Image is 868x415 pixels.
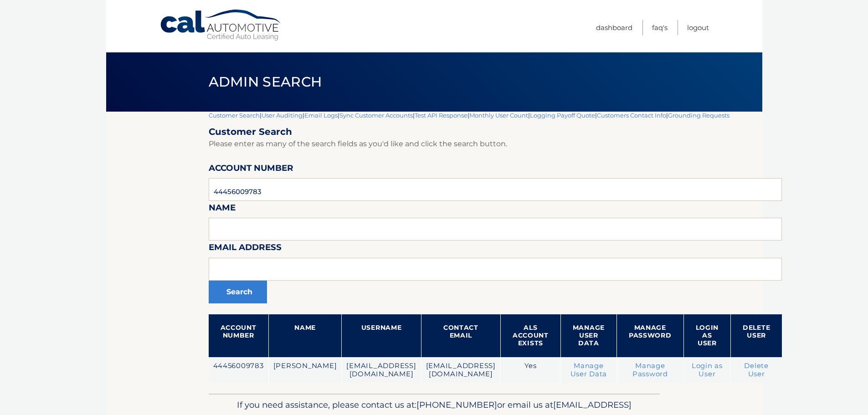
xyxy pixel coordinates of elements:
h2: Customer Search [209,126,782,138]
a: Manage User Data [570,362,607,378]
a: Email Logs [304,112,338,119]
a: Logging Payoff Quote [530,112,595,119]
th: Manage User Data [560,314,616,357]
a: Grounding Requests [668,112,729,119]
button: Search [209,281,267,303]
label: Email Address [209,241,282,257]
a: FAQ's [652,20,668,35]
td: [EMAIL_ADDRESS][DOMAIN_NAME] [342,357,421,383]
a: Monthly User Count [469,112,528,119]
a: Customers Contact Info [597,112,666,119]
th: Account Number [209,314,269,357]
a: Login as User [692,362,723,378]
td: [EMAIL_ADDRESS][DOMAIN_NAME] [421,357,500,383]
a: Delete User [744,362,769,378]
div: | | | | | | | | [209,112,782,394]
a: User Auditing [262,112,303,119]
th: Name [268,314,342,357]
th: ALS Account Exists [500,314,560,357]
a: Manage Password [632,362,668,378]
td: Yes [500,357,560,383]
label: Name [209,201,236,218]
a: Customer Search [209,112,260,119]
a: Test API Response [415,112,467,119]
td: [PERSON_NAME] [268,357,342,383]
span: Admin Search [209,73,322,90]
a: Cal Automotive [159,9,282,41]
p: Please enter as many of the search fields as you'd like and click the search button. [209,138,782,150]
a: Sync Customer Accounts [339,112,413,119]
a: Dashboard [596,20,632,35]
td: 44456009783 [209,357,269,383]
th: Manage Password [616,314,683,357]
th: Login as User [683,314,731,357]
th: Delete User [731,314,782,357]
th: Username [342,314,421,357]
span: [PHONE_NUMBER] [416,400,497,410]
th: Contact Email [421,314,500,357]
a: Logout [687,20,709,35]
label: Account Number [209,161,293,178]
